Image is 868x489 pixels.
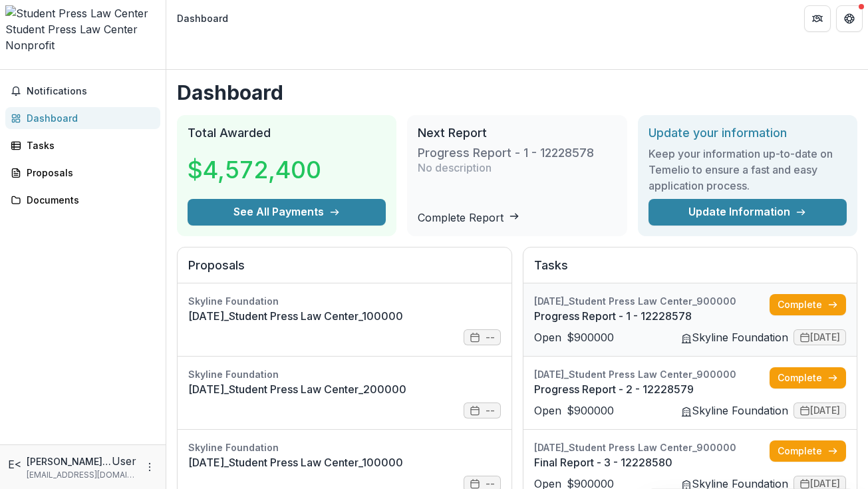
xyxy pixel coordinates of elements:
div: Student Press Law Center [5,21,160,37]
a: Progress Report - 1 - 12228578 [534,308,770,324]
p: [PERSON_NAME] <[EMAIL_ADDRESS][DOMAIN_NAME]> [27,454,112,468]
a: Progress Report - 2 - 12228579 [534,381,770,397]
h3: $4,572,400 [188,152,321,188]
h3: Keep your information up-to-date on Temelio to ensure a fast and easy application process. [649,146,847,194]
h3: Progress Report - 1 - 12228578 [418,146,594,160]
div: Elizabeth Dickson <edickson@splc.org> [8,456,21,472]
h2: Tasks [534,258,847,283]
button: Partners [804,5,831,32]
h1: Dashboard [177,81,857,104]
a: Complete [770,440,846,462]
a: Complete [770,294,846,315]
a: Documents [5,189,160,211]
nav: breadcrumb [172,9,233,28]
div: Proposals [27,166,150,180]
div: Dashboard [177,11,228,25]
a: [DATE]_Student Press Law Center_200000 [188,381,501,397]
span: Nonprofit [5,39,55,52]
a: Complete [770,367,846,389]
h2: Next Report [418,126,616,140]
img: Student Press Law Center [5,5,160,21]
p: No description [418,160,492,176]
a: [DATE]_Student Press Law Center_100000 [188,308,501,324]
div: Documents [27,193,150,207]
button: More [142,459,158,475]
div: Tasks [27,138,150,152]
span: Notifications [27,86,155,97]
h2: Total Awarded [188,126,386,140]
a: Final Report - 3 - 12228580 [534,454,770,470]
a: Dashboard [5,107,160,129]
h2: Proposals [188,258,501,283]
button: Notifications [5,81,160,102]
p: [EMAIL_ADDRESS][DOMAIN_NAME] [27,469,136,481]
div: Dashboard [27,111,150,125]
a: Update Information [649,199,847,226]
a: [DATE]_Student Press Law Center_100000 [188,454,501,470]
a: Complete Report [418,211,519,224]
p: User [112,453,136,469]
button: Get Help [836,5,863,32]
a: Proposals [5,162,160,184]
button: See All Payments [188,199,386,226]
h2: Update your information [649,126,847,140]
a: Tasks [5,134,160,156]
